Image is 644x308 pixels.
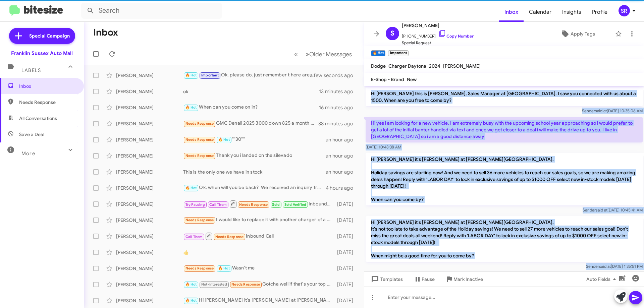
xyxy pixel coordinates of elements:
h1: Inbox [93,27,118,38]
div: Hi [PERSON_NAME] it's [PERSON_NAME] at [PERSON_NAME][GEOGRAPHIC_DATA]. We need to sell 30 new car... [183,297,334,304]
div: [DATE] [334,265,359,272]
div: Gotcha well if that's your top number then it's probably not worth either of our time. [PERSON_NA... [183,281,334,288]
span: Needs Response [239,202,268,207]
div: [PERSON_NAME] [116,249,183,256]
a: Profile [587,2,613,22]
button: Pause [408,273,440,285]
small: 🔥 Hot [371,50,385,56]
span: Special Campaign [29,33,70,39]
span: Sold [272,202,280,207]
div: [PERSON_NAME] [116,201,183,207]
span: Labels [21,67,41,73]
span: Important [201,73,219,77]
span: New [407,76,417,82]
span: Needs Response [215,235,244,239]
div: 👍 [183,249,334,256]
button: Templates [364,273,408,285]
span: Needs Response [231,282,260,287]
span: Older Messages [309,51,352,58]
span: Try Pausing [185,202,205,207]
p: Hi [PERSON_NAME] this is [PERSON_NAME], Sales Manager at [GEOGRAPHIC_DATA]. I saw you connected w... [366,87,643,106]
span: Not-Interested [201,282,227,287]
div: a few seconds ago [318,72,359,79]
div: [PERSON_NAME] [116,185,183,191]
span: Needs Response [185,218,214,222]
div: Ok, when will you be back? We received an inquiry from you? [183,184,326,192]
div: [PERSON_NAME] [116,281,183,288]
span: Call Them [209,202,227,207]
div: This is the only one we have in stock [183,169,326,175]
span: Mark Inactive [453,273,483,285]
div: 13 minutes ago [319,88,359,95]
span: said at [595,108,607,113]
button: SR [613,5,637,16]
span: said at [599,264,611,269]
span: 🔥 Hot [185,298,197,303]
span: Needs Response [19,99,76,106]
span: More [21,150,35,157]
span: All Conversations [19,115,57,122]
span: Sold Verified [284,202,307,207]
a: Copy Number [438,34,474,39]
span: Auto Fields [586,273,619,285]
a: Insights [557,2,587,22]
span: Sender [DATE] 10:35:06 AM [582,108,643,113]
div: [DATE] [334,249,359,256]
div: Wasn't me [183,264,334,272]
button: Mark Inactive [440,273,488,285]
div: an hour ago [326,169,359,175]
div: [PERSON_NAME] [116,136,183,143]
span: Call Them [185,235,203,239]
div: Franklin Sussex Auto Mall [11,50,73,57]
div: ""30"" [183,136,326,143]
div: Inbound Call [183,200,334,208]
button: Auto Fields [581,273,624,285]
div: When can you come on in? [183,104,319,111]
span: S [390,28,394,39]
span: 🔥 Hot [218,266,230,270]
button: Apply Tags [543,28,612,40]
span: said at [596,207,607,212]
span: Calendar [524,2,557,22]
div: 16 minutes ago [319,104,359,111]
div: [PERSON_NAME] [116,265,183,272]
a: Special Campaign [9,28,75,44]
a: Inbox [499,2,524,22]
span: Inbox [19,83,76,89]
span: [PERSON_NAME] [402,21,474,29]
span: [PERSON_NAME] [443,63,481,69]
span: Special Request [402,40,474,46]
div: [PERSON_NAME] [116,297,183,304]
span: 🔥 Hot [185,105,197,110]
div: [PERSON_NAME] [116,152,183,159]
span: 🔥 Hot [185,282,197,287]
div: [DATE] [334,281,359,288]
span: Apply Tags [571,28,595,40]
div: [DATE] [334,217,359,224]
div: ok [183,88,319,95]
div: [PERSON_NAME] [116,88,183,95]
span: 🔥 Hot [218,137,230,142]
span: Sender [DATE] 10:45:41 AM [583,207,643,212]
p: Hi [PERSON_NAME] it's [PERSON_NAME] at [PERSON_NAME][GEOGRAPHIC_DATA]. Holiday savings are starti... [366,153,643,205]
span: Needs Response [185,266,214,270]
div: Thank you i landed on the silevado [183,152,326,160]
span: « [294,50,298,58]
small: Important [388,50,408,56]
div: [PERSON_NAME] [116,169,183,175]
div: [PERSON_NAME] [116,233,183,240]
div: an hour ago [326,136,359,143]
div: [DATE] [334,201,359,207]
span: Needs Response [185,153,214,158]
p: Hi yes i am looking for a new vehicle. I am extremely busy with the upcoming school year approach... [366,117,643,142]
div: [DATE] [334,297,359,304]
span: Needs Response [185,137,214,142]
div: SR [619,5,630,16]
span: Dodge [371,63,386,69]
span: 🔥 Hot [185,186,197,190]
span: [PHONE_NUMBER] [402,29,474,40]
input: Search [81,3,222,19]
